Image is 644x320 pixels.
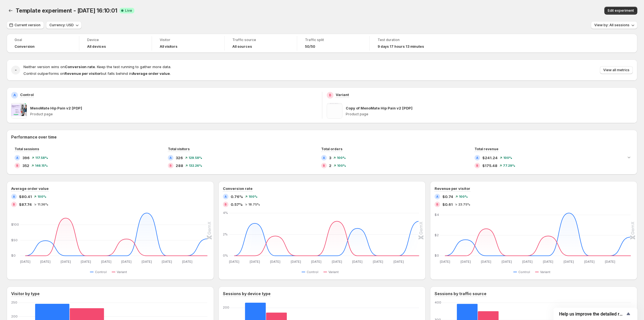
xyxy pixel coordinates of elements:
[323,269,341,275] button: Variant
[11,314,18,318] text: 200
[476,156,478,159] h2: A
[248,203,260,206] span: 18.75%
[11,134,633,140] h2: Performance over time
[170,164,172,167] h2: B
[435,300,441,304] text: 400
[435,291,486,297] h3: Sessions by traffic source
[474,147,498,151] span: Total revenue
[65,71,101,76] strong: Revenue per visitor
[170,156,172,159] h2: A
[503,156,512,159] span: 100%
[11,291,40,297] h3: Visitor by type
[373,260,383,264] text: [DATE]
[346,105,412,111] p: Copy of MenoMate Hip Pain v2 [PDP]
[603,68,629,72] span: View all metrics
[13,93,16,97] h2: A
[225,203,227,206] h2: B
[19,194,32,199] span: $80.41
[95,270,107,274] span: Control
[15,67,17,73] h2: -
[87,38,144,42] span: Device
[49,23,74,27] span: Currency: USD
[440,260,450,264] text: [DATE]
[160,44,177,49] h4: All visitors
[11,103,27,119] img: MenoMate Hip Pain v2 [PDP]
[23,65,171,69] span: Neither version wins on . Keep the test running to gather more data.
[11,238,18,242] text: $50
[19,202,32,207] span: $87.74
[35,164,48,167] span: 146.15%
[225,195,227,198] h2: A
[223,186,252,191] h3: Conversion rate
[231,202,243,207] span: 0.57%
[23,71,171,76] span: Control outperforms on but falls behind in .
[305,44,315,49] span: 50/50
[182,260,192,264] text: [DATE]
[305,37,362,49] a: Traffic split50/50
[329,163,331,168] span: 2
[535,269,553,275] button: Variant
[7,7,15,15] button: Back
[518,270,530,274] span: Control
[117,270,127,274] span: Variant
[223,305,229,309] text: 200
[101,260,111,264] text: [DATE]
[436,203,438,206] h2: B
[223,232,228,236] text: 2%
[625,153,633,161] button: Expand chart
[13,203,15,206] h2: B
[11,300,17,304] text: 250
[461,260,471,264] text: [DATE]
[162,260,172,264] text: [DATE]
[482,155,498,161] span: $241.24
[605,260,615,264] text: [DATE]
[329,93,331,97] h2: B
[125,8,132,13] span: Live
[321,147,342,151] span: Total orders
[15,147,39,151] span: Total sessions
[564,260,574,264] text: [DATE]
[189,156,202,159] span: 129.58%
[459,195,468,198] span: 100%
[305,38,362,42] span: Traffic split
[442,194,453,199] span: $0.74
[328,270,339,274] span: Variant
[15,38,71,42] span: Goal
[37,195,46,198] span: 100%
[232,37,289,49] a: Traffic sourceAll sources
[223,254,228,257] text: 0%
[307,270,318,274] span: Control
[13,195,15,198] h2: A
[291,260,301,264] text: [DATE]
[15,44,35,49] span: Conversion
[311,260,321,264] text: [DATE]
[112,269,129,275] button: Variant
[229,260,239,264] text: [DATE]
[81,260,91,264] text: [DATE]
[543,260,553,264] text: [DATE]
[378,37,435,49] a: Test duration9 days 17 hours 13 minutes
[15,37,71,49] a: GoalConversion
[458,203,470,206] span: 23.75%
[189,164,202,167] span: 132.26%
[435,186,470,191] h3: Revenue per visitor
[302,269,321,275] button: Control
[142,260,152,264] text: [DATE]
[584,260,595,264] text: [DATE]
[7,21,44,29] button: Current version
[332,260,342,264] text: [DATE]
[502,260,512,264] text: [DATE]
[476,164,478,167] h2: B
[346,112,633,116] p: Product page
[160,38,216,42] span: Visitor
[323,164,325,167] h2: B
[482,163,497,168] span: $175.48
[20,92,34,97] p: Control
[35,156,48,159] span: 117.58%
[270,260,280,264] text: [DATE]
[11,254,16,257] text: $0
[121,260,132,264] text: [DATE]
[16,156,18,159] h2: A
[522,260,533,264] text: [DATE]
[15,23,40,27] span: Current version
